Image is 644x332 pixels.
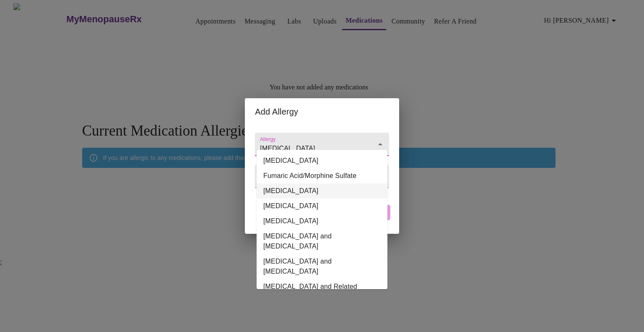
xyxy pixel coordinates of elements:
li: [MEDICAL_DATA] [257,183,387,199]
h2: Add Allergy [255,105,389,118]
div: Allergy [255,165,389,188]
li: [MEDICAL_DATA] and [MEDICAL_DATA] [257,229,387,254]
li: [MEDICAL_DATA] [257,214,387,229]
li: [MEDICAL_DATA] [257,153,387,168]
li: Fumaric Acid/Morphine Sulfate [257,168,387,183]
button: Close [374,139,386,150]
li: [MEDICAL_DATA] and Related [257,279,387,294]
li: [MEDICAL_DATA] and [MEDICAL_DATA] [257,254,387,279]
li: [MEDICAL_DATA] [257,199,387,214]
